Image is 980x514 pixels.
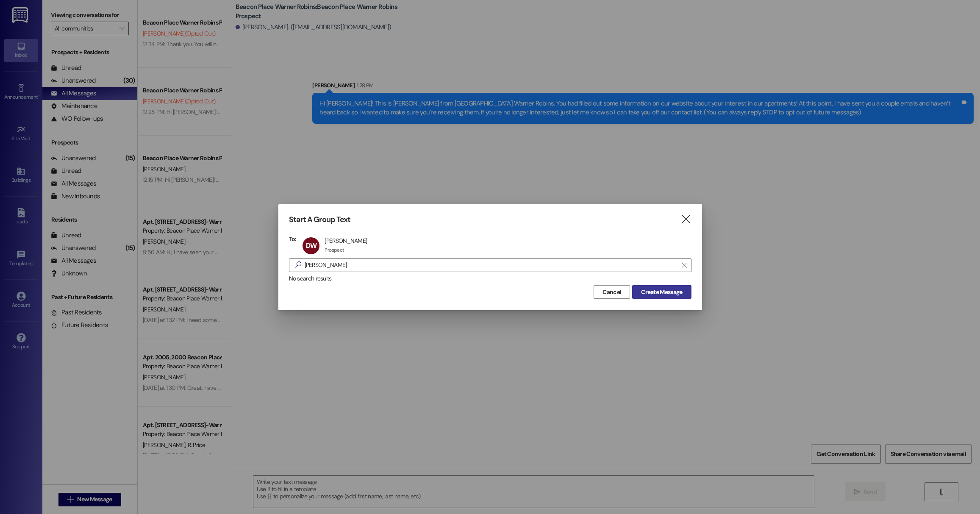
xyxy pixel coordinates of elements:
[305,259,677,271] input: Search for any contact or apartment
[680,215,691,224] i: 
[632,285,691,299] button: Create Message
[291,261,305,270] i: 
[325,247,344,253] div: Prospect
[289,235,297,243] h3: To:
[641,288,682,297] span: Create Message
[306,241,316,250] span: DW
[325,237,367,244] div: [PERSON_NAME]
[682,262,686,269] i: 
[289,215,351,225] h3: Start A Group Text
[289,274,691,283] div: No search results
[677,259,691,272] button: Clear text
[602,288,621,297] span: Cancel
[594,285,630,299] button: Cancel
